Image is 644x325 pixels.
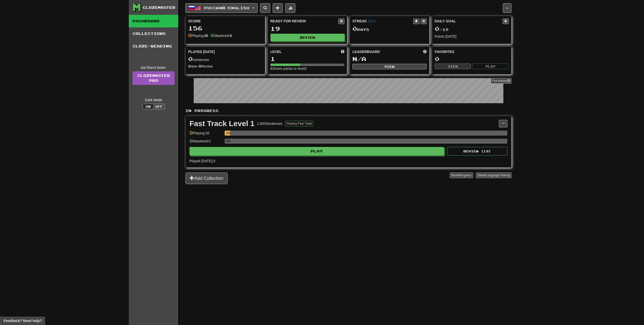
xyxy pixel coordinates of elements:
button: More stats [285,3,295,13]
div: 2% [226,131,230,136]
div: 156 [188,25,262,31]
span: Русский / English [204,6,249,10]
button: Add sentence to collection [273,3,283,13]
div: Fast Track Level 1 [189,120,255,127]
div: 1,000 Sentences [257,121,283,126]
button: Off [153,104,165,109]
span: Level [270,49,282,54]
div: Clozemaster [143,5,175,10]
button: Review (19) [447,147,507,155]
button: Review [270,34,345,41]
button: DeleteLanguage Pairing [476,173,511,178]
button: Play [189,147,444,155]
div: Score [188,19,262,24]
button: ResetProgress [450,173,473,178]
span: 0 [435,25,439,32]
div: 83 more points to level 2 [270,66,345,71]
a: Dashboard [129,15,178,27]
div: Day s [352,26,427,32]
button: Search sentences [260,3,270,13]
a: ClozemasterPro [133,71,175,85]
div: Mastered: 0 [189,139,222,147]
strong: 0 [199,64,201,68]
button: Play [472,64,509,69]
span: Open feedback widget [4,318,42,323]
button: View [435,64,471,69]
span: N/A [352,55,366,62]
div: 19 [270,26,345,32]
strong: 0 [230,34,232,38]
button: Русский/English [185,3,258,13]
span: / 10 [435,27,449,32]
button: On [143,104,154,109]
div: Favorites [435,49,509,54]
span: 0 [188,55,193,62]
div: 0 [435,56,509,62]
span: Score more points to level up [341,49,344,54]
span: This week in points, UTC [423,49,427,54]
div: Streak [352,19,413,24]
p: In Progress [185,108,511,113]
strong: 0 [188,64,190,68]
span: Played [DATE] [188,49,215,54]
div: sentences [188,56,262,62]
div: Points [DATE] [435,34,509,39]
div: Playing: 20 [189,131,222,139]
div: Dark Mode [133,97,175,102]
div: Playing: [188,33,208,38]
div: New / Review [188,64,262,69]
a: Cloze-Reading [129,40,178,52]
div: 1 [270,56,345,62]
div: Get fluent faster. [133,65,175,70]
button: Fluency Fast Track [285,121,313,126]
button: Full History [491,78,511,84]
div: Daily Goal [435,19,503,24]
span: Played [DATE]: 0 [189,159,215,163]
span: 0 [352,25,357,32]
button: View [352,64,427,69]
div: Ready for Review [270,19,339,24]
span: Leaderboard [352,49,380,54]
strong: 20 [204,34,208,38]
a: (PDT) [368,20,376,23]
a: Collections [129,27,178,40]
button: Add Collection [185,173,228,184]
div: Mastered: [211,33,232,38]
span: Language Pairing [486,174,510,177]
span: Progress [459,174,471,177]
